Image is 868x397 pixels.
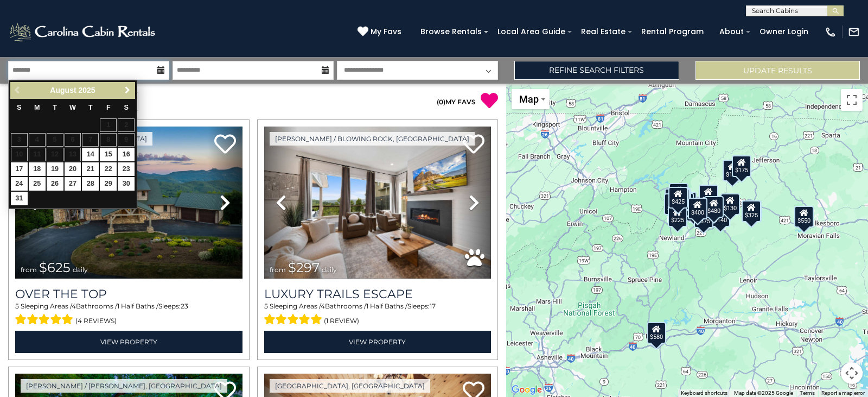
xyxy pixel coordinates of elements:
a: Next [120,84,134,97]
span: from [270,266,286,274]
div: $400 [687,197,707,219]
span: (1 review) [324,314,359,328]
a: 25 [29,177,46,191]
img: Google [509,383,545,397]
span: $625 [39,260,71,275]
a: View Property [15,331,242,353]
span: 17 [430,302,436,310]
span: Thursday [88,104,93,111]
a: 17 [11,162,28,176]
div: $297 [742,200,761,222]
span: Tuesday [53,104,57,111]
a: 30 [118,177,135,191]
img: phone-regular-white.png [825,26,837,38]
span: Map data ©2025 Google [734,390,793,396]
div: $175 [731,155,751,177]
span: $297 [288,260,320,275]
div: $425 [668,186,688,208]
a: (0)MY FAVS [437,98,476,106]
span: 5 [264,302,268,310]
a: 28 [82,177,99,191]
a: 23 [118,162,135,176]
a: About [714,23,749,40]
span: ( ) [437,98,445,106]
span: 2025 [78,86,95,94]
span: 4 [321,302,325,310]
div: $325 [742,200,761,222]
a: Terms [800,390,815,396]
a: 26 [47,177,63,191]
span: 5 [15,302,19,310]
div: $140 [711,205,730,226]
div: $480 [704,196,723,217]
a: Rental Program [636,23,709,40]
a: My Favs [358,26,404,38]
a: [PERSON_NAME] / Blowing Rock, [GEOGRAPHIC_DATA] [270,132,475,146]
button: Toggle fullscreen view [841,89,863,111]
span: Map [519,93,539,105]
div: $580 [647,322,666,343]
div: Sleeping Areas / Bathrooms / Sleeps: [15,301,242,327]
a: Local Area Guide [492,23,571,40]
span: 1 Half Baths / [117,302,158,310]
div: $230 [664,193,684,215]
a: Add to favorites [214,133,236,156]
span: daily [73,266,88,274]
span: daily [322,266,337,274]
a: 19 [47,162,63,176]
a: [GEOGRAPHIC_DATA], [GEOGRAPHIC_DATA] [270,379,430,393]
button: Map camera controls [841,362,863,384]
a: 27 [65,177,81,191]
span: Monday [34,104,40,111]
a: Open this area in Google Maps (opens a new window) [509,383,545,397]
a: Report a map error [821,390,865,396]
a: Refine Search Filters [514,61,679,80]
a: 16 [118,148,135,161]
span: My Favs [371,26,401,37]
div: $550 [794,205,814,227]
a: 14 [82,148,99,161]
button: Update Results [695,61,860,80]
a: 15 [100,148,117,161]
span: Next [123,86,132,94]
span: 4 [72,302,76,310]
span: Wednesday [69,104,76,111]
span: Friday [106,104,111,111]
span: from [21,266,37,274]
div: Sleeping Areas / Bathrooms / Sleeps: [264,301,492,327]
a: 29 [100,177,117,191]
span: 0 [439,98,443,106]
img: thumbnail_168695581.jpeg [264,127,492,279]
div: $225 [668,205,687,227]
span: 23 [181,302,188,310]
a: 31 [11,192,28,205]
a: Luxury Trails Escape [264,287,492,301]
div: $175 [722,160,742,181]
a: 22 [100,162,117,176]
img: White-1-2.png [8,21,158,43]
a: [PERSON_NAME] / [PERSON_NAME], [GEOGRAPHIC_DATA] [21,379,227,393]
a: 24 [11,177,28,191]
span: Saturday [124,104,129,111]
a: Owner Login [754,23,814,40]
a: View Property [264,331,492,353]
a: 18 [29,162,46,176]
div: $349 [699,185,718,206]
a: Over The Top [15,287,242,301]
span: Sunday [17,104,21,111]
button: Keyboard shortcuts [681,389,727,397]
a: Real Estate [576,23,631,40]
span: August [50,86,76,94]
span: (4 reviews) [75,314,117,328]
img: mail-regular-white.png [848,26,860,38]
span: 1 Half Baths / [366,302,407,310]
a: 21 [82,162,99,176]
div: $130 [720,193,740,215]
a: 20 [65,162,81,176]
button: Change map style [512,89,550,109]
a: Browse Rentals [415,23,487,40]
div: $125 [669,182,688,204]
div: $375 [693,206,713,228]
